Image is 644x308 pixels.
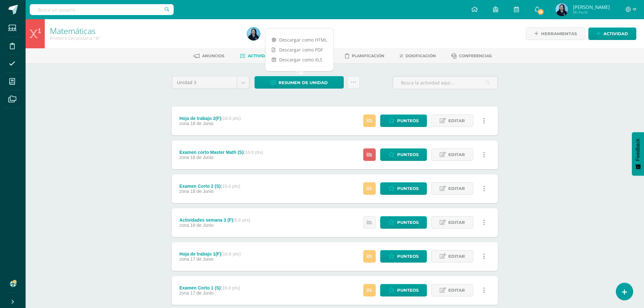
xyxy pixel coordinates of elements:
a: Punteos [380,250,427,263]
span: Unidad 3 [177,76,232,89]
span: zona [179,121,189,126]
a: Resumen de unidad [255,76,344,89]
span: Punteos [397,183,419,194]
div: Examen Corto 2 (S) [179,184,240,189]
span: Editar [448,250,465,262]
span: 19 [537,8,544,15]
span: Planificación [352,53,384,58]
a: Descargar como HTML [265,35,334,45]
img: a2a9ac15e33fe7ff9ae3107d78964480.png [555,3,568,16]
a: Descargar como PDF [265,45,334,55]
span: Editar [448,217,465,228]
span: Editar [448,115,465,127]
a: Punteos [380,182,427,195]
div: Actividades semana 3 (F) [179,217,250,223]
img: a2a9ac15e33fe7ff9ae3107d78964480.png [247,28,260,40]
a: Actividades [240,51,276,61]
span: Mi Perfil [573,10,610,15]
a: Actividad [588,28,636,40]
button: Feedback - Mostrar encuesta [632,132,644,176]
span: Conferencias [459,53,492,58]
span: 17 de Junio [190,257,213,262]
a: Descargar como XLS [265,55,334,65]
span: zona [179,257,189,262]
span: Punteos [397,217,419,228]
strong: (15.0 pts) [221,285,240,290]
a: Herramientas [526,28,585,40]
span: Editar [448,284,465,296]
span: Editar [448,183,465,194]
div: Primero Secundaria 'B' [50,35,240,41]
a: Matemáticas [50,25,96,36]
input: Busca un usuario... [30,4,174,15]
a: Punteos [380,216,427,229]
a: Punteos [380,115,427,127]
strong: (10.0 pts) [221,251,241,257]
div: Hoja de trabajo 2(F) [179,116,241,121]
span: zona [179,155,189,160]
strong: (10.0 pts) [244,150,263,155]
strong: (15.0 pts) [221,184,240,189]
a: Conferencias [451,51,492,61]
span: Punteos [397,115,419,127]
span: 17 de Junio [190,290,213,296]
strong: (10.0 pts) [221,116,241,121]
span: zona [179,189,189,194]
span: 18 de Junio [190,121,213,126]
a: Dosificación [400,51,436,61]
span: Resumen de unidad [279,77,328,89]
span: Feedback [635,138,641,161]
a: Planificación [345,51,384,61]
span: 18 de Junio [190,189,213,194]
span: Dosificación [405,53,436,58]
a: Anuncios [193,51,224,61]
a: Punteos [380,148,427,161]
span: Punteos [397,149,419,161]
span: Editar [448,149,465,161]
div: Hoja de trabajo 1(F) [179,251,241,257]
input: Busca la actividad aquí... [393,76,498,89]
span: Actividades [248,53,276,58]
span: Herramientas [541,28,577,40]
span: zona [179,290,189,296]
span: Anuncios [202,53,224,58]
h1: Matemáticas [50,26,240,35]
div: Examen corto Master Math (S) [179,150,263,155]
span: [PERSON_NAME] [573,4,610,10]
span: zona [179,223,189,228]
a: Punteos [380,284,427,296]
strong: (5.0 pts) [233,217,250,223]
div: Examen Corto 1 (S) [179,285,240,290]
span: Punteos [397,250,419,262]
span: Actividad [603,28,628,40]
span: 18 de Junio [190,155,213,160]
span: 18 de Junio [190,223,213,228]
span: Punteos [397,284,419,296]
a: Unidad 3 [172,76,249,89]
